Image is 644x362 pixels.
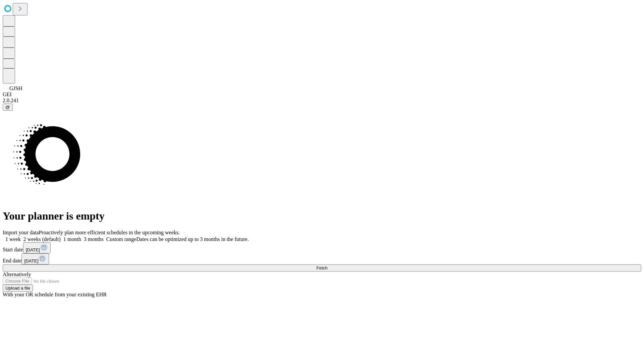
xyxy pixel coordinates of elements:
span: Alternatively [3,271,31,277]
button: @ [3,104,13,111]
button: [DATE] [21,253,49,264]
div: Start date [3,242,641,253]
div: GEI [3,92,641,98]
button: Upload a file [3,285,33,292]
span: 1 week [5,236,21,242]
span: Proactively plan more efficient schedules in the upcoming weeks. [39,230,180,235]
span: GJSH [9,85,22,91]
span: [DATE] [24,258,38,263]
span: 3 months [84,236,104,242]
span: Import your data [3,230,39,235]
h1: Your planner is empty [3,210,641,222]
span: Dates can be optimized up to 3 months in the future. [136,236,249,242]
button: [DATE] [23,242,51,253]
div: End date [3,253,641,264]
span: With your OR schedule from your existing EHR [3,292,107,297]
span: Custom range [106,236,136,242]
span: @ [5,105,10,110]
span: [DATE] [26,247,40,252]
div: 2.0.241 [3,98,641,104]
span: 1 month [63,236,81,242]
span: 2 weeks (default) [23,236,61,242]
button: Fetch [3,264,641,271]
span: Fetch [316,265,327,270]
